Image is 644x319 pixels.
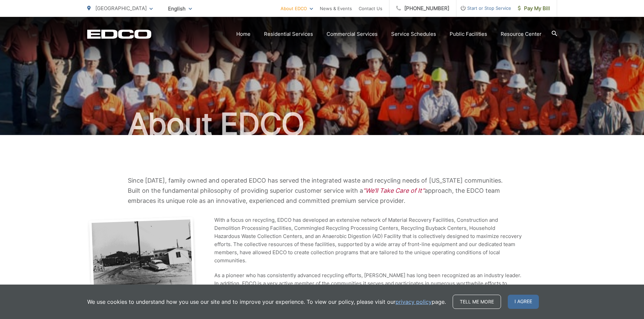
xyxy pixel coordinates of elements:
[320,4,352,12] a: News & Events
[450,30,487,38] a: Public Facilities
[359,4,382,12] a: Contact Us
[396,298,432,306] a: privacy policy
[391,30,436,38] a: Service Schedules
[214,271,522,296] p: As a pioneer who has consistently advanced recycling efforts, [PERSON_NAME] has long been recogni...
[87,107,557,141] h1: About EDCO
[87,298,446,306] p: We use cookies to understand how you use our site and to improve your experience. To view our pol...
[518,4,550,12] span: Pay My Bill
[281,4,313,12] a: About EDCO
[95,5,147,11] span: [GEOGRAPHIC_DATA]
[501,30,542,38] a: Resource Center
[236,30,251,38] a: Home
[128,176,517,206] p: Since [DATE], family owned and operated EDCO has served the integrated waste and recycling needs ...
[214,216,522,265] p: With a focus on recycling, EDCO has developed an extensive network of Material Recovery Facilitie...
[264,30,313,38] a: Residential Services
[327,30,378,38] a: Commercial Services
[508,295,539,309] span: I agree
[453,295,501,309] a: Tell me more
[87,216,197,302] img: EDCO facility
[87,29,151,39] a: EDCD logo. Return to the homepage.
[163,3,197,15] span: English
[363,187,425,194] em: “We’ll Take Care of It”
